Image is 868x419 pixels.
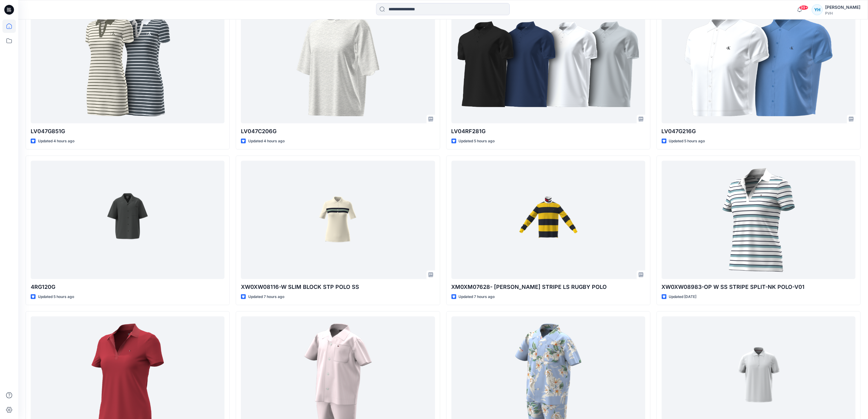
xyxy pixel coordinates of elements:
[241,127,435,136] p: LV047C206G
[38,294,74,300] p: Updated 5 hours ago
[451,5,645,123] a: LV04RF281G
[451,127,645,136] p: LV04RF281G
[459,138,495,144] p: Updated 5 hours ago
[825,11,860,16] div: PVH
[669,138,705,144] p: Updated 5 hours ago
[662,283,856,291] p: XW0XW08983-OP W SS STRIPE SPLIT-NK POLO-V01
[241,283,435,291] p: XW0XW08116-W SLIM BLOCK STP POLO SS
[31,161,225,279] a: 4RG120G
[31,283,225,291] p: 4RG120G
[662,127,856,136] p: LV047G216G
[669,294,697,300] p: Updated [DATE]
[799,5,808,10] span: 99+
[31,127,225,136] p: LV047G851G
[459,294,495,300] p: Updated 7 hours ago
[451,161,645,279] a: XM0XM07628- M LEWIS STRIPE LS RUGBY POLO
[825,4,860,11] div: [PERSON_NAME]
[812,4,823,15] div: YH
[662,161,856,279] a: XW0XW08983-OP W SS STRIPE SPLIT-NK POLO-V01
[662,5,856,123] a: LV047G216G
[248,138,285,144] p: Updated 4 hours ago
[38,138,74,144] p: Updated 4 hours ago
[241,5,435,123] a: LV047C206G
[248,294,284,300] p: Updated 7 hours ago
[241,161,435,279] a: XW0XW08116-W SLIM BLOCK STP POLO SS
[31,5,225,123] a: LV047G851G
[451,283,645,291] p: XM0XM07628- [PERSON_NAME] STRIPE LS RUGBY POLO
